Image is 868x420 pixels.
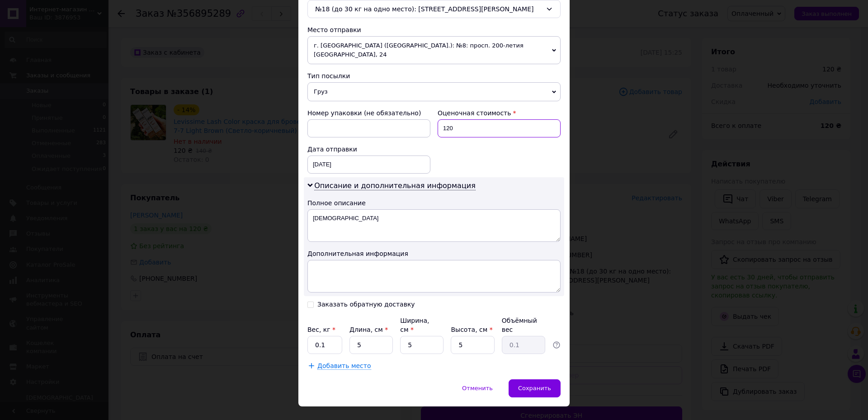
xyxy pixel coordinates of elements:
label: Ширина, см [400,317,429,333]
span: Груз [307,82,561,101]
div: Объёмный вес [502,316,545,334]
label: Высота, см [451,326,492,333]
span: Тип посылки [307,72,350,80]
span: Отменить [462,385,493,392]
div: Дополнительная информация [307,249,561,258]
label: Вес, кг [307,326,335,333]
span: Место отправки [307,26,361,33]
span: г. [GEOGRAPHIC_DATA] ([GEOGRAPHIC_DATA].): №8: просп. 200-летия [GEOGRAPHIC_DATA], 24 [307,36,561,64]
span: Добавить место [317,362,371,370]
div: Дата отправки [307,145,430,154]
textarea: [DEMOGRAPHIC_DATA] [307,209,561,242]
div: Полное описание [307,198,561,208]
div: Заказать обратную доставку [317,301,415,308]
div: Номер упаковки (не обязательно) [307,109,430,118]
span: Сохранить [518,385,551,392]
span: Описание и дополнительная информация [314,181,476,190]
div: Оценочная стоимость [438,109,561,118]
label: Длина, см [349,326,388,333]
